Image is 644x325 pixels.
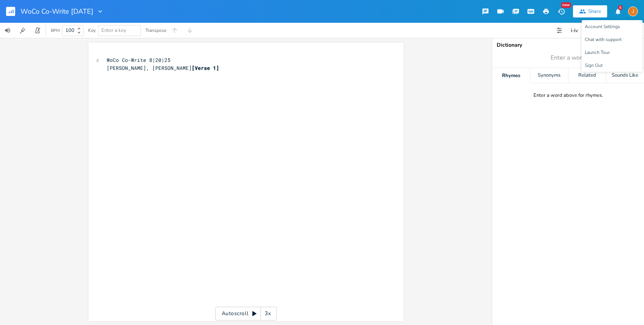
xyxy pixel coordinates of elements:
button: New [554,5,569,18]
div: Share [588,8,601,15]
button: J [628,3,638,20]
button: 5 [610,5,625,18]
div: Rhymes [492,68,530,83]
span: Sign Out [585,63,603,68]
div: Dictionary [497,43,639,48]
div: BPM [51,28,60,33]
div: 3x [261,307,275,320]
span: Enter a word [551,54,586,62]
div: Autoscroll [215,307,277,320]
span: [Verse 1] [192,65,219,71]
div: Synonyms [530,68,568,83]
span: Enter a key [101,27,126,34]
span: [PERSON_NAME], [PERSON_NAME] [107,65,219,71]
div: Transpose [145,28,166,33]
div: Key [88,28,96,33]
div: jbspears5698 [628,6,638,16]
span: Account Settings [585,24,620,29]
button: Share [573,5,607,17]
div: Sounds Like [606,68,644,83]
span: Launch Tour [585,50,610,55]
span: WoCo Co-Write [DATE] [21,8,93,15]
div: Related [568,68,606,83]
div: New [561,2,571,8]
div: 5 [618,5,622,10]
span: WoCo Co-Write 8|20|25 [107,57,170,63]
span: Chat with support [585,37,622,42]
div: Enter a word above for rhymes. [534,92,603,99]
